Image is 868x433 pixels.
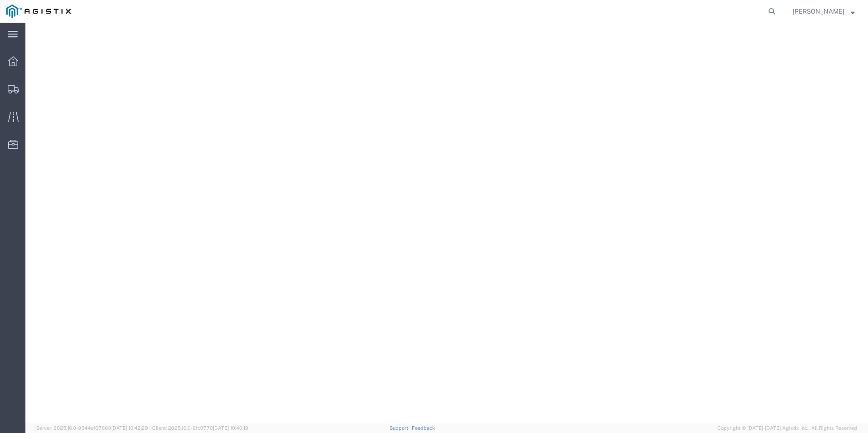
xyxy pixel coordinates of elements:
span: Server: 2025.16.0-9544af67660 [36,425,148,431]
iframe: FS Legacy Container [25,23,868,423]
button: [PERSON_NAME] [792,6,855,17]
span: Copyright © [DATE]-[DATE] Agistix Inc., All Rights Reserved [717,424,857,432]
a: Support [390,425,412,431]
span: Client: 2025.16.0-8fc0770 [152,425,248,431]
span: Corey Keys [793,6,844,16]
img: logo [6,5,71,18]
span: [DATE] 10:40:19 [213,425,248,431]
a: Feedback [412,425,435,431]
span: [DATE] 10:42:29 [111,425,148,431]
